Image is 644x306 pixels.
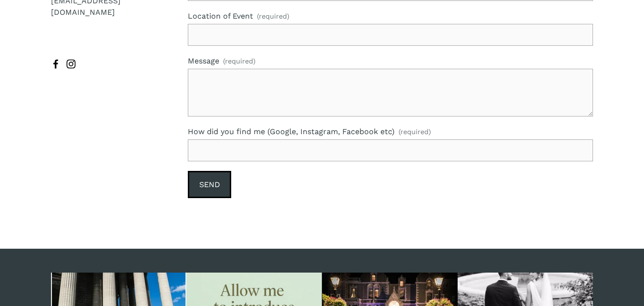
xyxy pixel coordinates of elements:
span: Location of Event [188,11,253,22]
span: (required) [257,11,289,22]
span: (required) [399,127,431,137]
span: Send [199,180,220,189]
span: Message [188,55,219,67]
a: Catherine O'Hara [wedding and lifestyle photography] [51,59,61,69]
span: (required) [223,56,256,67]
a: Instagram [66,59,76,69]
button: SendSend [188,171,232,198]
span: How did you find me (Google, Instagram, Facebook etc) [188,126,395,137]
